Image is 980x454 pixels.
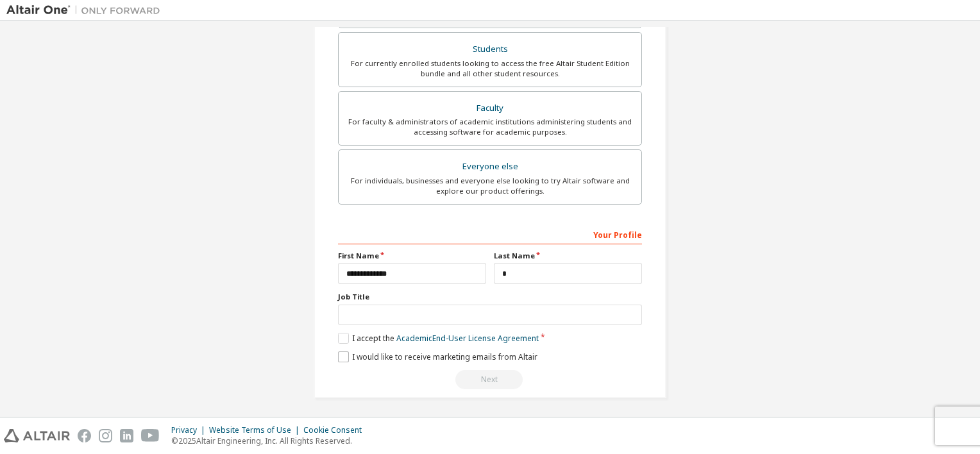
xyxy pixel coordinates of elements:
[338,351,537,362] label: I would like to receive marketing emails from Altair
[346,158,634,176] div: Everyone else
[6,4,167,17] img: Altair One
[346,176,634,196] div: For individuals, businesses and everyone else looking to try Altair software and explore our prod...
[4,429,70,442] img: altair_logo.svg
[120,429,133,442] img: linkedin.svg
[338,333,539,344] label: I accept the
[338,370,642,389] div: Read and acccept EULA to continue
[171,425,209,435] div: Privacy
[303,425,369,435] div: Cookie Consent
[494,251,642,261] label: Last Name
[141,429,160,442] img: youtube.svg
[346,117,634,137] div: For faculty & administrators of academic institutions administering students and accessing softwa...
[99,429,112,442] img: instagram.svg
[338,292,642,302] label: Job Title
[338,251,486,261] label: First Name
[346,99,634,117] div: Faculty
[396,333,539,344] a: Academic End-User License Agreement
[78,429,91,442] img: facebook.svg
[171,435,369,446] p: © 2025 Altair Engineering, Inc. All Rights Reserved.
[346,58,634,79] div: For currently enrolled students looking to access the free Altair Student Edition bundle and all ...
[346,40,634,58] div: Students
[338,224,642,244] div: Your Profile
[209,425,303,435] div: Website Terms of Use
